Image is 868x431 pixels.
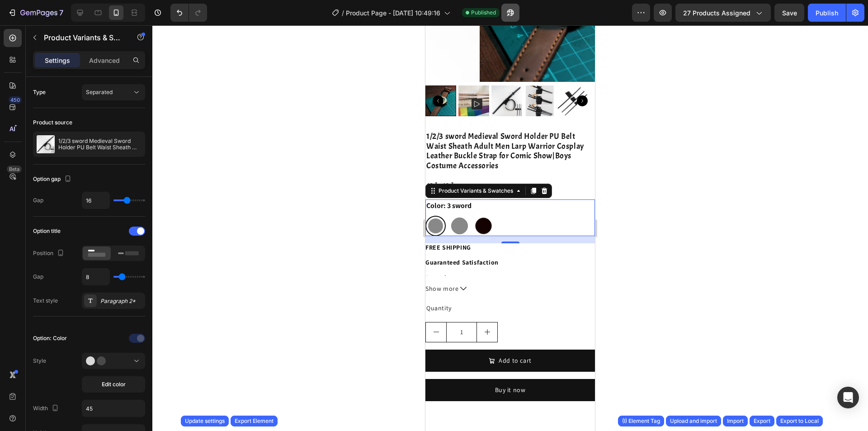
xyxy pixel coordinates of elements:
span: Save [782,9,797,17]
div: Undo/Redo [170,4,207,22]
input: Auto [82,400,145,417]
div: Type [33,88,46,96]
div: Upload and import [670,417,717,425]
span: Edit color [102,380,126,388]
div: (I) Element Tag [622,417,660,425]
div: Option: Color [33,334,67,342]
div: 450 [9,96,22,104]
button: Export [750,416,774,426]
button: Import [723,416,748,426]
button: 7 [4,4,67,22]
div: Gap [33,273,43,281]
span: Product Page - [DATE] 10:49:16 [346,8,440,18]
div: Option title [33,227,61,235]
div: Export Element [235,417,274,425]
button: Save [774,4,804,22]
div: Export to Local [780,417,819,425]
button: Edit color [82,376,145,393]
div: Text style [33,297,58,305]
img: product feature img [37,135,55,153]
p: 1/2/3 sword Medieval Sword Holder PU Belt Waist Sheath Adult Men Larp Warrior Cosplay Leather Buc... [58,138,142,151]
span: Published [471,9,496,17]
input: Auto [82,269,109,285]
button: Publish [808,4,846,22]
div: Open Intercom Messenger [837,387,859,408]
div: Export [754,417,770,425]
p: Settings [45,56,70,65]
iframe: Design area [425,25,595,431]
button: Export to Local [776,416,823,426]
div: Update settings [185,417,225,425]
input: Auto [82,192,109,208]
div: Option gap [33,173,73,185]
div: Product source [33,118,72,127]
div: Width [33,403,61,415]
div: Gap [33,196,43,204]
button: Separated [82,84,145,100]
div: Beta [7,166,22,173]
button: Export Element [231,416,278,426]
div: Paragraph 2* [100,297,143,305]
div: Publish [816,8,838,18]
button: 27 products assigned [675,4,771,22]
div: Import [727,417,744,425]
span: Separated [86,89,113,95]
p: Product Variants & Swatches [44,32,121,43]
div: Style [33,357,46,365]
button: (I) Element Tag [618,416,664,426]
span: / [342,8,344,18]
p: 7 [59,7,63,18]
p: Advanced [89,56,120,65]
span: 27 products assigned [683,8,750,18]
button: Upload and import [666,416,721,426]
div: Position [33,247,66,260]
button: Update settings [181,416,229,426]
